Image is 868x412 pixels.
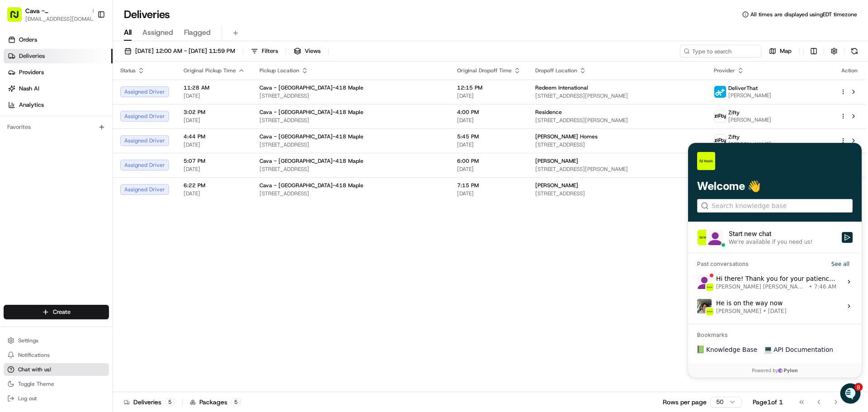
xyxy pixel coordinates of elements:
span: [STREET_ADDRESS][PERSON_NAME] [535,166,699,173]
span: [DATE] [184,166,245,173]
span: 12:15 PM [457,84,521,91]
div: Favorites [4,120,109,134]
span: [DATE] [457,166,521,173]
button: [DATE] 12:00 AM - [DATE] 11:59 PM [120,45,239,57]
span: [PERSON_NAME] [728,92,771,99]
span: 5:07 PM [184,157,245,165]
span: Cava - [GEOGRAPHIC_DATA]-418 Maple [259,157,363,165]
button: Cava - [GEOGRAPHIC_DATA] [25,6,88,15]
span: 11:28 AM [184,84,245,91]
span: [DATE] [184,141,245,148]
span: Original Dropoff Time [457,67,512,74]
span: Cava - [GEOGRAPHIC_DATA]-418 Maple [259,133,363,140]
span: Zifty [728,109,740,116]
button: Notifications [4,349,109,361]
span: [PERSON_NAME] [728,141,771,148]
button: Settings [4,334,109,347]
span: [STREET_ADDRESS] [259,190,443,197]
span: Flagged [184,27,211,38]
span: [DATE] [457,190,521,197]
span: 4:00 PM [457,109,521,116]
span: Dropoff Location [535,67,577,74]
span: Create [53,308,71,316]
span: Assigned [142,27,173,38]
img: zifty-logo-trans-sq.png [714,110,726,122]
span: [STREET_ADDRESS] [259,166,443,173]
div: 5 [165,398,175,406]
a: Deliveries [4,49,113,63]
span: [DATE] [457,117,521,124]
h1: Deliveries [124,7,170,22]
span: Cava - [GEOGRAPHIC_DATA]-418 Maple [259,109,363,116]
span: [STREET_ADDRESS] [259,92,443,99]
span: [DATE] [184,117,245,124]
span: [DATE] [184,190,245,197]
a: Nash AI [4,81,113,96]
span: 6:22 PM [184,182,245,189]
span: Residence [535,109,562,116]
div: Deliveries [124,398,175,407]
a: Providers [4,65,113,80]
div: Page 1 of 1 [753,398,783,407]
img: profile_deliverthat_partner.png [714,86,726,98]
span: [STREET_ADDRESS] [535,190,699,197]
span: [STREET_ADDRESS][PERSON_NAME] [535,92,699,99]
span: 5:45 PM [457,133,521,140]
span: Deliveries [19,52,45,60]
button: Map [765,45,796,57]
span: [PERSON_NAME] Homes [535,133,598,140]
button: Create [4,305,109,319]
span: 4:44 PM [184,133,245,140]
span: 3:02 PM [184,109,245,116]
span: Cava - [GEOGRAPHIC_DATA]-418 Maple [259,84,363,91]
span: [PERSON_NAME] [535,182,578,189]
iframe: Open customer support [839,382,863,407]
button: Log out [4,392,109,405]
span: DeliverThat [728,85,758,92]
a: Analytics [4,98,113,112]
span: [DATE] [457,92,521,99]
p: Rows per page [663,398,707,407]
span: All [124,27,132,38]
img: zifty-logo-trans-sq.png [714,135,726,147]
button: [EMAIL_ADDRESS][DOMAIN_NAME] [25,15,98,23]
span: Status [120,67,136,74]
span: [STREET_ADDRESS][PERSON_NAME] [535,117,699,124]
span: Notifications [18,351,50,359]
button: Views [290,45,325,57]
span: Original Pickup Time [184,67,236,74]
span: Provider [714,67,735,74]
button: Chat with us! [4,363,109,376]
iframe: Customer support window [688,143,862,378]
a: Orders [4,33,113,47]
span: Nash AI [19,85,39,93]
span: [PERSON_NAME] [535,157,578,165]
span: Pickup Location [259,67,299,74]
div: Packages [190,398,241,407]
span: Log out [18,395,37,402]
span: Toggle Theme [18,380,54,388]
span: [DATE] 12:00 AM - [DATE] 11:59 PM [135,47,235,55]
button: Cava - [GEOGRAPHIC_DATA][EMAIL_ADDRESS][DOMAIN_NAME] [4,4,94,25]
